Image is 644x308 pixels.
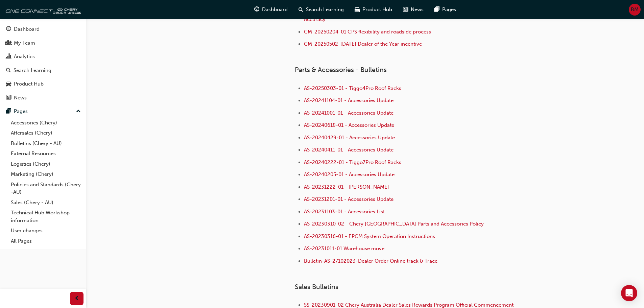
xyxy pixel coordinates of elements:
[8,138,84,149] a: Bulletins (Chery - AU)
[304,85,401,91] a: AS-20250303-01 - Tiggo4Pro Roof Racks
[3,23,84,35] a: Dashboard
[306,6,344,14] span: Search Learning
[8,236,84,246] a: All Pages
[629,4,641,16] button: BM
[6,26,11,32] span: guage-icon
[6,81,11,87] span: car-icon
[14,67,51,74] div: Search Learning
[8,128,84,138] a: Aftersales (Chery)
[14,80,44,88] div: Product Hub
[304,196,393,202] a: AS-20231201-01 - Accessories Update
[295,66,387,74] span: Parts & Accessories - Bulletins
[6,95,11,101] span: news-icon
[14,108,28,115] div: Pages
[429,3,461,17] a: pages-iconPages
[398,3,429,17] a: news-iconNews
[3,50,84,63] a: Analytics
[3,64,84,77] a: Search Learning
[14,53,35,61] div: Analytics
[442,6,456,14] span: Pages
[355,5,360,14] span: car-icon
[6,54,11,60] span: chart-icon
[8,180,84,197] a: Policies and Standards (Chery -AU)
[403,5,408,14] span: news-icon
[6,109,11,115] span: pages-icon
[8,208,84,226] a: Technical Hub Workshop information
[304,171,395,177] a: AS-20240205-01 - Accessories Update
[3,78,84,90] a: Product Hub
[304,245,386,252] a: AS-20231011-01 Warehouse move.
[8,159,84,169] a: Logistics (Chery)
[304,147,393,153] a: AS-20240411-01 - Accessories Update
[3,3,81,16] img: oneconnect
[304,110,393,116] a: AS-20241001-01 - Accessories Update
[249,3,293,17] a: guage-iconDashboard
[295,283,338,291] span: Sales Bulletins
[262,6,288,14] span: Dashboard
[621,285,637,301] div: Open Intercom Messenger
[304,302,514,308] a: SS-20230901-02 Chery Australia Dealer Sales Rewards Program Official Commencement
[304,209,385,215] a: AS-20231103-01 - Accessories List
[74,294,79,303] span: prev-icon
[3,92,84,104] a: News
[76,107,81,116] span: up-icon
[349,3,398,17] a: car-iconProduct Hub
[631,6,639,14] span: BM
[14,94,27,102] div: News
[3,22,84,105] button: DashboardMy TeamAnalyticsSearch LearningProduct HubNews
[304,159,401,165] a: AS-20240222-01 - Tiggo7Pro Roof Racks
[14,39,35,47] div: My Team
[304,122,394,128] a: AS-20240618-01 - Accessories Update
[6,68,11,74] span: search-icon
[3,105,84,118] button: Pages
[8,169,84,180] a: Marketing (Chery)
[434,5,439,14] span: pages-icon
[14,25,40,33] div: Dashboard
[362,6,392,14] span: Product Hub
[411,6,424,14] span: News
[304,135,395,141] a: AS-20240429-01 - Accessories Update
[8,197,84,208] a: Sales (Chery - AU)
[304,29,431,35] a: CM-20250204-01 CPS flexibility and roadside process
[304,184,389,190] a: AS-20231222-01 - [PERSON_NAME]
[6,40,11,46] span: people-icon
[254,5,259,14] span: guage-icon
[8,226,84,236] a: User changes
[293,3,349,17] a: search-iconSearch Learning
[299,5,303,14] span: search-icon
[304,258,437,264] a: Bulletin-AS-27102023-Dealer Order Online track & Trace
[8,148,84,159] a: External Resources
[304,221,484,227] a: AS-20230310-02 - Chery [GEOGRAPHIC_DATA] Parts and Accessories Policy
[304,41,422,47] a: CM-20250502-[DATE] Dealer of the Year incentive
[304,97,393,103] a: AS-20241104-01 - Accessories Update
[3,37,84,49] a: My Team
[8,118,84,128] a: Accessories (Chery)
[304,233,435,239] a: AS-20230316-01 - EPCM System Operation Instructions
